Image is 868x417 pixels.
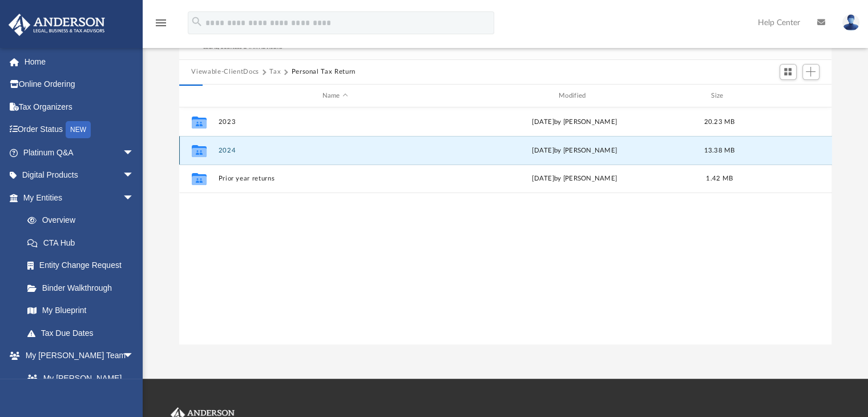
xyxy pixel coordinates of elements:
[16,299,146,322] a: My Blueprint
[184,91,212,101] div: id
[179,107,832,344] div: grid
[123,344,146,368] span: arrow_drop_down
[8,141,151,164] a: Platinum Q&Aarrow_drop_down
[706,176,733,182] span: 1.42 MB
[154,16,168,30] i: menu
[16,276,151,299] a: Binder Walkthrough
[8,50,151,73] a: Home
[123,141,146,165] span: arrow_drop_down
[5,14,108,36] img: Anderson Advisors Platinum Portal
[696,91,742,101] div: Size
[218,147,452,154] button: 2024
[842,14,859,31] img: User Pic
[218,175,452,183] button: Prior year returns
[16,367,140,403] a: My [PERSON_NAME] Team
[269,67,281,77] button: Tax
[8,95,151,118] a: Tax Organizers
[8,118,151,142] a: Order StatusNEW
[66,121,91,138] div: NEW
[123,164,146,187] span: arrow_drop_down
[16,322,151,344] a: Tax Due Dates
[218,118,452,126] button: 2023
[802,64,819,80] button: Add
[704,147,734,154] span: 13.38 MB
[291,67,355,77] button: Personal Tax Return
[191,67,259,77] button: Viewable-ClientDocs
[123,186,146,210] span: arrow_drop_down
[457,117,691,127] div: [DATE] by [PERSON_NAME]
[780,64,797,80] button: Switch to Grid View
[457,174,691,185] div: [DATE] by [PERSON_NAME]
[154,22,168,30] a: menu
[457,146,691,156] div: [DATE] by [PERSON_NAME]
[8,186,151,209] a: My Entitiesarrow_drop_down
[16,231,151,254] a: CTA Hub
[16,254,151,277] a: Entity Change Request
[16,209,151,232] a: Overview
[704,119,734,125] span: 20.23 MB
[8,164,151,187] a: Digital Productsarrow_drop_down
[8,73,151,96] a: Online Ordering
[457,91,692,101] div: Modified
[191,15,203,28] i: search
[747,91,827,101] div: id
[217,91,452,101] div: Name
[8,344,146,367] a: My [PERSON_NAME] Teamarrow_drop_down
